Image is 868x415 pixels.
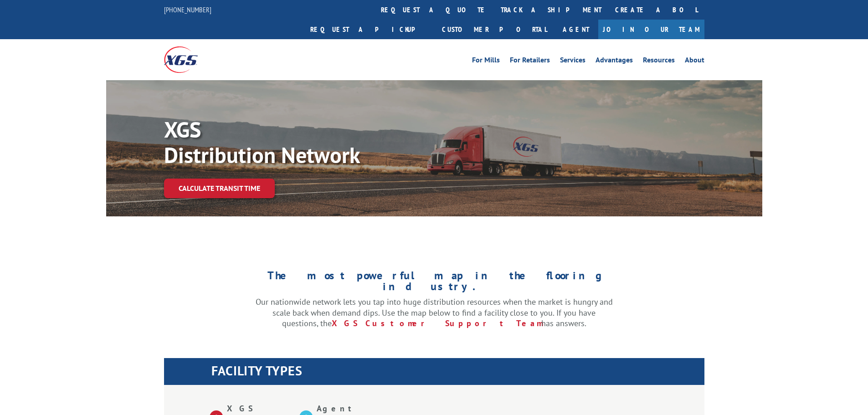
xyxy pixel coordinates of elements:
[256,297,613,329] p: Our nationwide network lets you tap into huge distribution resources when the market is hungry an...
[211,364,704,382] h1: FACILITY TYPES
[332,318,541,328] a: XGS Customer Support Team
[164,179,275,198] a: Calculate transit time
[560,56,586,67] a: Services
[554,20,598,39] a: Agent
[303,20,435,39] a: Request a pickup
[164,5,211,14] a: [PHONE_NUMBER]
[685,56,704,67] a: About
[643,56,675,67] a: Resources
[435,20,554,39] a: Customer Portal
[596,56,633,67] a: Advantages
[164,117,437,168] p: XGS Distribution Network
[510,56,550,67] a: For Retailers
[598,20,704,39] a: Join Our Team
[472,56,500,67] a: For Mills
[256,270,613,297] h1: The most powerful map in the flooring industry.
